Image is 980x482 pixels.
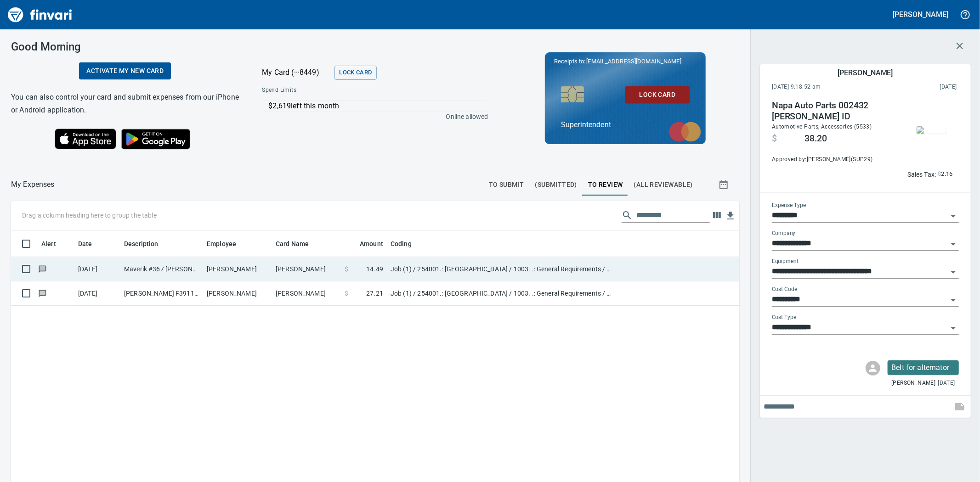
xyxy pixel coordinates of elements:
[78,238,92,249] span: Date
[6,4,74,26] img: Finvari
[772,203,806,208] label: Expense Type
[554,57,697,66] p: Receipts to:
[120,257,203,281] td: Maverik #367 [PERSON_NAME] ID
[772,100,897,122] h4: Napa Auto Parts 002432 [PERSON_NAME] ID
[79,62,171,79] a: Activate my new card
[262,86,391,95] span: Spend Limits
[272,281,341,306] td: [PERSON_NAME]
[838,68,893,78] h5: [PERSON_NAME]
[891,362,955,373] p: Belt for alternator
[938,169,953,179] span: AI confidence: 99.0%
[334,66,376,80] button: Lock Card
[207,238,236,249] span: Employee
[772,123,872,130] span: Automotive Parts, Accessories (5533)
[949,35,971,57] button: Close transaction
[78,238,104,249] span: Date
[947,322,960,335] button: Open
[124,238,159,249] span: Description
[22,211,157,220] p: Drag a column heading here to group the table
[391,238,424,249] span: Coding
[880,83,957,92] span: This charge was settled by the merchant and appears on the 2025/08/16 statement.
[203,281,272,306] td: [PERSON_NAME]
[255,112,488,121] p: Online allowed
[772,83,880,92] span: [DATE] 9:18:52 am
[535,179,577,191] span: (Submitted)
[11,179,55,190] p: My Expenses
[391,238,412,249] span: Coding
[74,257,120,281] td: [DATE]
[893,10,948,19] h5: [PERSON_NAME]
[207,238,248,249] span: Employee
[947,266,960,279] button: Open
[203,257,272,281] td: [PERSON_NAME]
[633,89,682,101] span: Lock Card
[120,281,203,306] td: [PERSON_NAME] F39119 Payettte ID
[366,289,383,298] span: 27.21
[772,287,797,292] label: Cost Code
[124,238,170,249] span: Description
[387,281,617,306] td: Job (1) / 254001.: [GEOGRAPHIC_DATA] / 1003. .: General Requirements / 5: Other
[276,238,321,249] span: Card Name
[891,7,951,22] button: [PERSON_NAME]
[772,231,796,236] label: Company
[947,238,960,251] button: Open
[348,238,383,249] span: Amount
[339,67,372,78] span: Lock Card
[938,169,941,179] span: $
[772,259,799,264] label: Equipment
[11,40,239,53] h3: Good Morning
[489,179,524,191] span: To Submit
[804,133,827,144] span: 38.20
[710,208,724,222] button: Choose columns to display
[772,155,897,164] span: Approved by: [PERSON_NAME] ( SUP29 )
[38,266,47,272] span: Has messages
[905,167,955,181] button: Sales Tax:$2.16
[917,126,946,134] img: receipts%2Ftapani%2F2025-08-16%2F9vyyMGeo9xZN01vPolfkKZHLR102__I2l7ayMfR2i7bYiUmHckZ_thumb.jpg
[74,281,120,306] td: [DATE]
[55,129,116,149] img: Download on the App Store
[724,209,737,223] button: Download Table
[949,396,971,418] span: This records your note into the expense. If you would like to send a message to an employee inste...
[634,179,693,191] span: (All Reviewable)
[588,179,623,191] span: To Review
[625,86,690,103] button: Lock Card
[345,289,348,298] span: $
[907,170,936,179] p: Sales Tax:
[387,257,617,281] td: Job (1) / 254001.: [GEOGRAPHIC_DATA] / 1003. .: General Requirements / 5: Other
[262,67,331,78] p: My Card (···8449)
[941,169,953,179] span: 2.16
[41,238,68,249] span: Alert
[11,91,239,117] h6: You can also control your card and submit expenses from our iPhone or Android application.
[272,257,341,281] td: [PERSON_NAME]
[360,238,383,249] span: Amount
[891,379,935,388] span: [PERSON_NAME]
[938,379,955,388] span: [DATE]
[710,174,739,196] button: Show transactions within a particular date range
[664,117,706,146] img: mastercard.svg
[366,264,383,274] span: 14.49
[947,210,960,223] button: Open
[116,124,195,154] img: Get it on Google Play
[585,57,682,66] span: [EMAIL_ADDRESS][DOMAIN_NAME]
[41,238,56,249] span: Alert
[11,179,55,190] nav: breadcrumb
[268,101,486,112] p: $2,619 left this month
[947,294,960,307] button: Open
[38,290,47,296] span: Has messages
[276,238,309,249] span: Card Name
[772,133,777,144] span: $
[561,119,690,130] p: Superintendent
[772,315,797,320] label: Cost Type
[345,264,348,274] span: $
[86,65,164,77] span: Activate my new card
